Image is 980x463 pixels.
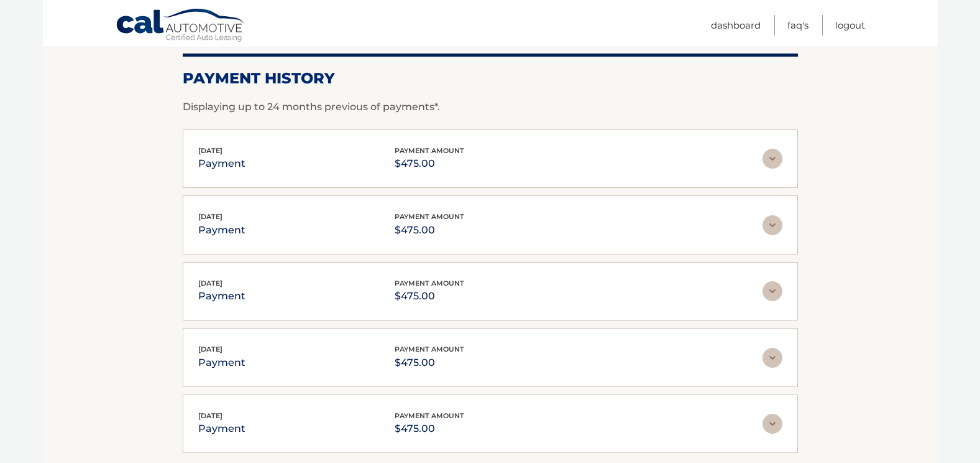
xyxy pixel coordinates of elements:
[198,411,222,420] span: [DATE]
[762,281,782,301] img: accordion-rest.svg
[762,414,782,434] img: accordion-rest.svg
[198,288,245,305] p: payment
[198,155,245,172] p: payment
[762,149,782,169] img: accordion-rest.svg
[116,8,246,44] a: Cal Automotive
[198,212,222,221] span: [DATE]
[835,15,865,35] a: Logout
[395,420,464,437] p: $475.00
[198,279,222,288] span: [DATE]
[198,222,245,239] p: payment
[762,215,782,235] img: accordion-rest.svg
[183,69,798,88] h2: Payment History
[395,345,464,353] span: payment amount
[395,288,464,305] p: $475.00
[787,15,808,35] a: FAQ's
[198,146,222,155] span: [DATE]
[395,222,464,239] p: $475.00
[395,155,464,172] p: $475.00
[395,212,464,221] span: payment amount
[395,279,464,288] span: payment amount
[198,345,222,353] span: [DATE]
[198,420,245,437] p: payment
[395,146,464,155] span: payment amount
[711,15,761,35] a: Dashboard
[762,348,782,368] img: accordion-rest.svg
[395,411,464,420] span: payment amount
[183,100,798,115] p: Displaying up to 24 months previous of payments*.
[198,354,245,372] p: payment
[395,354,464,372] p: $475.00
